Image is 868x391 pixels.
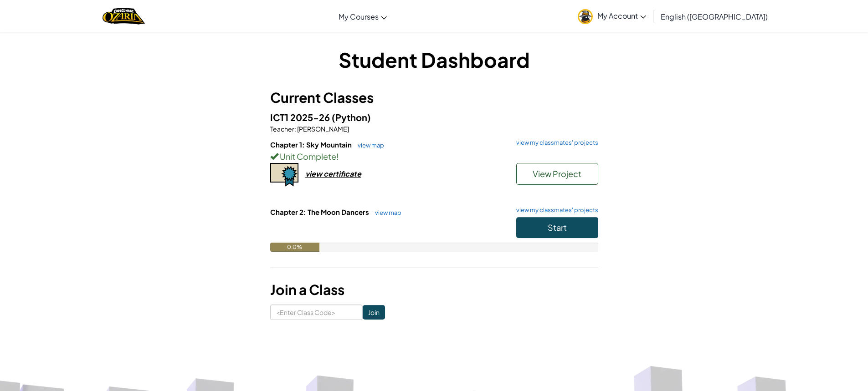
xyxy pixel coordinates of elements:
a: Ozaria by CodeCombat logo [103,7,145,25]
img: Home [103,7,145,25]
a: English ([GEOGRAPHIC_DATA]) [656,4,772,29]
span: Chapter 1: Sky Mountain [270,140,353,149]
img: certificate-icon.png [270,163,298,187]
input: Join [363,305,385,320]
span: (Python) [332,112,371,123]
div: 0.0% [270,243,319,252]
a: view my classmates' projects [512,207,598,213]
button: View Project [516,163,598,185]
span: English ([GEOGRAPHIC_DATA]) [661,12,768,21]
span: ICT1 2025-26 [270,112,332,123]
img: avatar [578,9,593,24]
span: My Account [597,11,646,20]
span: Chapter 2: The Moon Dancers [270,208,370,216]
a: My Account [573,2,651,30]
span: Start [548,222,567,233]
span: [PERSON_NAME] [296,125,349,133]
a: view my classmates' projects [512,140,598,146]
span: View Project [533,168,581,179]
h3: Join a Class [270,279,598,300]
span: Teacher [270,125,294,133]
div: view certificate [305,169,361,178]
span: ! [336,151,339,162]
span: : [294,125,296,133]
h3: Current Classes [270,87,598,108]
input: <Enter Class Code> [270,305,363,320]
button: Start [516,217,598,238]
h1: Student Dashboard [270,46,598,74]
a: view map [370,209,401,216]
a: view certificate [270,169,361,178]
span: My Courses [339,12,379,21]
a: My Courses [334,4,391,29]
a: view map [353,142,384,149]
span: Unit Complete [278,151,336,162]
